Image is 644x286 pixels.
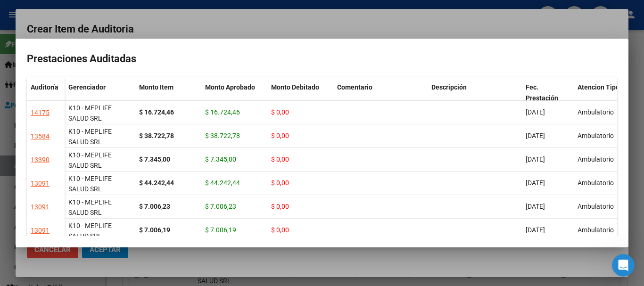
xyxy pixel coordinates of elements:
[68,151,112,170] span: K10 - MEPLIFE SALUD SRL
[139,179,174,187] strong: $ 44.242,44
[205,83,255,91] span: Monto Aprobado
[578,83,619,91] span: Atencion Tipo
[31,202,50,212] div: 13091
[68,222,112,240] span: K10 - MEPLIFE SALUD SRL
[578,132,614,139] span: Ambulatorio
[205,226,236,234] span: $ 7.006,19
[31,131,50,142] div: 13584
[526,108,545,116] span: [DATE]
[68,104,112,123] span: K10 - MEPLIFE SALUD SRL
[612,254,635,277] iframe: Intercom live chat
[271,179,289,187] span: $ 0,00
[578,203,614,210] span: Ambulatorio
[578,108,614,116] span: Ambulatorio
[271,155,289,163] span: $ 0,00
[201,77,267,117] datatable-header-cell: Monto Aprobado
[271,226,289,234] span: $ 0,00
[271,132,289,139] span: $ 0,00
[205,155,236,163] span: $ 7.345,00
[65,77,135,117] datatable-header-cell: Gerenciador
[431,83,467,91] span: Descripción
[267,77,333,117] datatable-header-cell: Monto Debitado
[139,132,174,139] strong: $ 38.722,78
[526,179,545,187] span: [DATE]
[31,83,58,91] span: Auditoría
[526,83,558,102] span: Fec. Prestación
[578,179,614,187] span: Ambulatorio
[139,108,174,116] strong: $ 16.724,46
[205,203,236,210] span: $ 7.006,23
[68,175,112,193] span: K10 - MEPLIFE SALUD SRL
[522,77,574,117] datatable-header-cell: Fec. Prestación
[139,83,173,91] span: Monto Item
[578,226,614,234] span: Ambulatorio
[31,178,50,189] div: 13091
[526,132,545,139] span: [DATE]
[337,83,372,91] span: Comentario
[68,128,112,146] span: K10 - MEPLIFE SALUD SRL
[31,155,50,165] div: 13390
[428,77,522,117] datatable-header-cell: Descripción
[526,203,545,210] span: [DATE]
[135,77,201,117] datatable-header-cell: Monto Item
[205,108,240,116] span: $ 16.724,46
[205,132,240,139] span: $ 38.722,78
[271,108,289,116] span: $ 0,00
[27,50,617,68] h2: Prestaciones Auditadas
[574,77,626,117] datatable-header-cell: Atencion Tipo
[68,198,112,217] span: K10 - MEPLIFE SALUD SRL
[205,179,240,187] span: $ 44.242,44
[526,226,545,234] span: [DATE]
[578,155,614,163] span: Ambulatorio
[271,203,289,210] span: $ 0,00
[139,203,170,210] strong: $ 7.006,23
[31,225,50,236] div: 13091
[31,107,50,118] div: 14175
[139,155,170,163] strong: $ 7.345,00
[27,77,65,117] datatable-header-cell: Auditoría
[526,155,545,163] span: [DATE]
[333,77,428,117] datatable-header-cell: Comentario
[139,226,170,234] strong: $ 7.006,19
[271,83,319,91] span: Monto Debitado
[68,83,106,91] span: Gerenciador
